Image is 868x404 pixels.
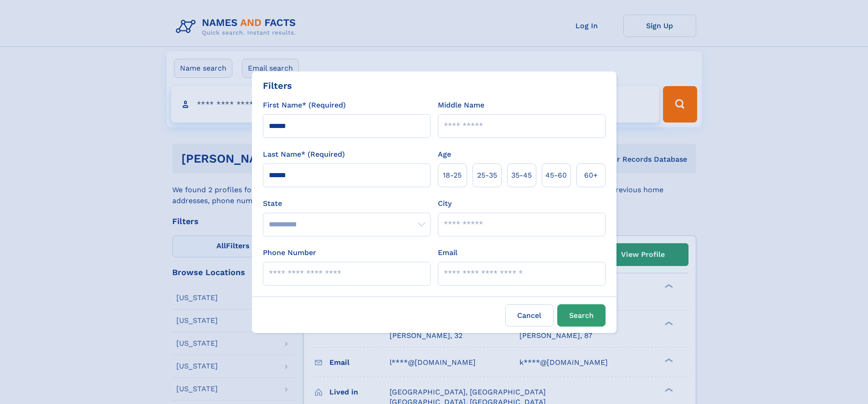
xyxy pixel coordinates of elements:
[438,100,484,111] label: Middle Name
[477,170,497,181] span: 25‑35
[263,198,431,209] label: State
[263,100,346,111] label: First Name* (Required)
[438,149,451,160] label: Age
[263,79,292,92] div: Filters
[511,170,532,181] span: 35‑45
[263,247,316,258] label: Phone Number
[438,198,452,209] label: City
[584,170,598,181] span: 60+
[557,304,606,327] button: Search
[545,170,567,181] span: 45‑60
[443,170,462,181] span: 18‑25
[263,149,345,160] label: Last Name* (Required)
[438,247,457,258] label: Email
[505,304,554,327] label: Cancel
